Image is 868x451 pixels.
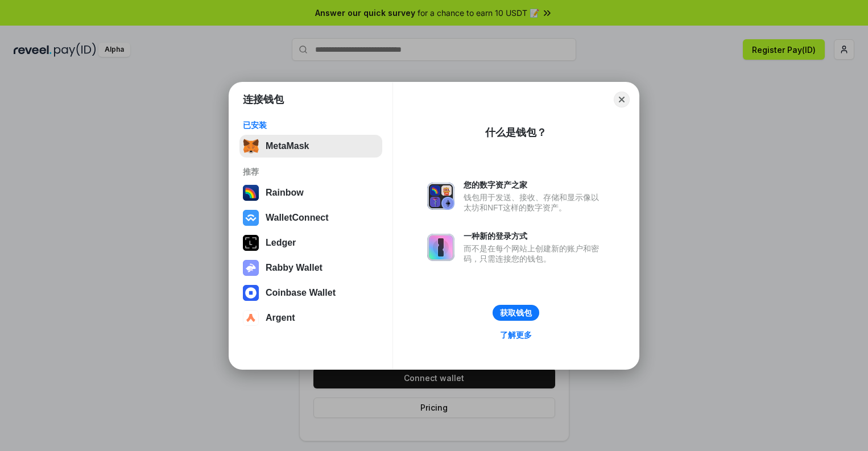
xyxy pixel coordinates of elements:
img: svg+xml,%3Csvg%20xmlns%3D%22http%3A%2F%2Fwww.w3.org%2F2000%2Fsvg%22%20width%3D%2228%22%20height%3... [243,235,259,251]
button: WalletConnect [239,206,382,229]
div: 已安装 [243,120,379,130]
img: svg+xml,%3Csvg%20width%3D%2228%22%20height%3D%2228%22%20viewBox%3D%220%200%2028%2028%22%20fill%3D... [243,285,259,301]
img: svg+xml,%3Csvg%20width%3D%22120%22%20height%3D%22120%22%20viewBox%3D%220%200%20120%20120%22%20fil... [243,185,259,201]
button: Coinbase Wallet [239,282,382,304]
button: Close [614,92,630,107]
img: svg+xml,%3Csvg%20width%3D%2228%22%20height%3D%2228%22%20viewBox%3D%220%200%2028%2028%22%20fill%3D... [243,210,259,226]
div: 您的数字资产之家 [464,180,605,190]
img: svg+xml,%3Csvg%20xmlns%3D%22http%3A%2F%2Fwww.w3.org%2F2000%2Fsvg%22%20fill%3D%22none%22%20viewBox... [243,260,259,276]
img: svg+xml,%3Csvg%20xmlns%3D%22http%3A%2F%2Fwww.w3.org%2F2000%2Fsvg%22%20fill%3D%22none%22%20viewBox... [427,234,454,261]
div: Ledger [266,238,296,248]
div: Argent [266,313,295,323]
button: 获取钱包 [493,305,539,321]
h1: 连接钱包 [243,93,284,106]
div: MetaMask [266,141,309,151]
div: 一种新的登录方式 [464,231,605,241]
button: MetaMask [239,135,382,158]
div: 了解更多 [500,330,532,340]
div: Rainbow [266,188,304,198]
div: 钱包用于发送、接收、存储和显示像以太坊和NFT这样的数字资产。 [464,192,605,213]
img: svg+xml,%3Csvg%20xmlns%3D%22http%3A%2F%2Fwww.w3.org%2F2000%2Fsvg%22%20fill%3D%22none%22%20viewBox... [427,183,454,210]
a: 了解更多 [493,328,539,342]
button: Ledger [239,231,382,254]
div: 获取钱包 [500,308,532,318]
button: Rabby Wallet [239,256,382,279]
button: Argent [239,307,382,329]
div: 什么是钱包？ [485,126,547,139]
img: svg+xml,%3Csvg%20fill%3D%22none%22%20height%3D%2233%22%20viewBox%3D%220%200%2035%2033%22%20width%... [243,138,259,154]
div: Rabby Wallet [266,263,323,273]
div: Coinbase Wallet [266,288,336,298]
div: WalletConnect [266,213,329,223]
img: svg+xml,%3Csvg%20width%3D%2228%22%20height%3D%2228%22%20viewBox%3D%220%200%2028%2028%22%20fill%3D... [243,310,259,326]
div: 推荐 [243,167,379,177]
button: Rainbow [239,181,382,204]
div: 而不是在每个网站上创建新的账户和密码，只需连接您的钱包。 [464,243,605,264]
